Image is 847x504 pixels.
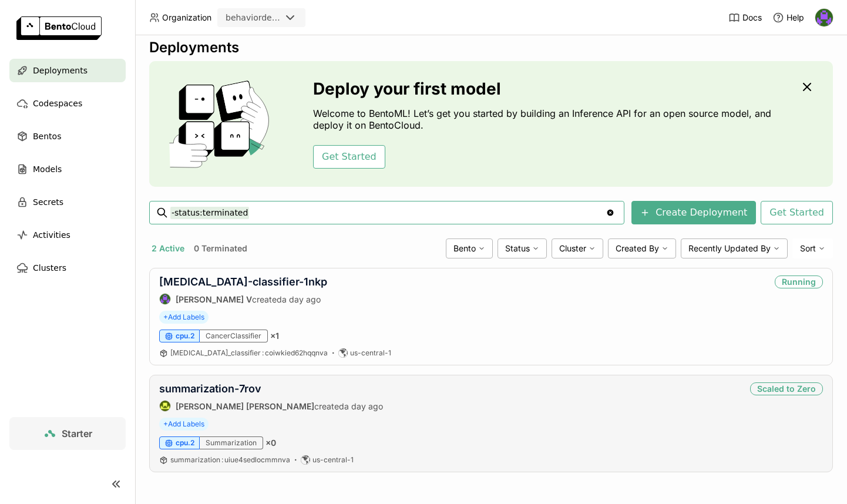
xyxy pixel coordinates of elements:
span: × 0 [265,438,276,448]
span: Sort [800,243,816,254]
span: Deployments [33,63,88,78]
a: Deployments [9,59,126,82]
span: Organization [162,12,211,23]
a: [MEDICAL_DATA]-classifier-1nkp [159,275,327,288]
div: Summarization [200,436,263,449]
div: Running [775,275,823,288]
button: 2 Active [149,241,187,256]
div: Recently Updated By [681,238,788,258]
span: Codespaces [33,96,82,110]
span: Bento [453,243,476,254]
button: 0 Terminated [191,241,250,256]
span: Clusters [33,261,66,275]
span: : [221,455,223,464]
input: Search [170,203,606,222]
svg: Clear value [606,208,615,217]
button: Get Started [761,201,833,224]
span: Docs [742,12,762,23]
div: Cluster [552,238,603,258]
div: Help [772,12,804,23]
a: Secrets [9,190,126,214]
a: Starter [9,417,126,450]
span: Secrets [33,195,63,209]
span: Models [33,162,62,176]
img: Gautham V [815,9,833,26]
img: logo [16,16,102,40]
a: Models [9,157,126,181]
span: Recently Updated By [688,243,771,254]
a: Codespaces [9,92,126,115]
span: Help [786,12,804,23]
p: Welcome to BentoML! Let’s get you started by building an Inference API for an open source model, ... [313,107,777,131]
div: created [159,293,327,305]
span: cpu.2 [176,331,194,341]
span: [MEDICAL_DATA]_classifier coiwkied62hqqnva [170,348,328,357]
span: Created By [616,243,659,254]
a: [MEDICAL_DATA]_classifier:coiwkied62hqqnva [170,348,328,358]
div: Status [498,238,547,258]
span: a day ago [344,401,383,411]
span: Status [505,243,530,254]
span: Activities [33,228,70,242]
h3: Deploy your first model [313,79,777,98]
span: +Add Labels [159,311,209,324]
img: Gautham V [160,294,170,304]
div: Created By [608,238,676,258]
button: Get Started [313,145,385,169]
a: summarization:uiue4sedlocmmnva [170,455,290,465]
strong: [PERSON_NAME] V [176,294,252,304]
span: us-central-1 [312,455,354,465]
div: Scaled to Zero [750,382,823,395]
div: behaviordelta [226,12,281,23]
span: × 1 [270,331,279,341]
img: Jian Shen Yap [160,401,170,411]
a: Clusters [9,256,126,280]
span: Starter [62,428,92,439]
img: cover onboarding [159,80,285,168]
span: summarization uiue4sedlocmmnva [170,455,290,464]
span: : [262,348,264,357]
a: Activities [9,223,126,247]
div: Sort [792,238,833,258]
div: Deployments [149,39,833,56]
button: Create Deployment [631,201,756,224]
a: summarization-7rov [159,382,261,395]
span: us-central-1 [350,348,391,358]
div: created [159,400,383,412]
div: CancerClassifier [200,330,268,342]
span: Bentos [33,129,61,143]
strong: [PERSON_NAME] [PERSON_NAME] [176,401,314,411]
span: cpu.2 [176,438,194,448]
a: Docs [728,12,762,23]
a: Bentos [9,125,126,148]
input: Selected behaviordelta. [282,12,283,24]
span: Cluster [559,243,586,254]
span: +Add Labels [159,418,209,431]
span: a day ago [282,294,321,304]
div: Bento [446,238,493,258]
